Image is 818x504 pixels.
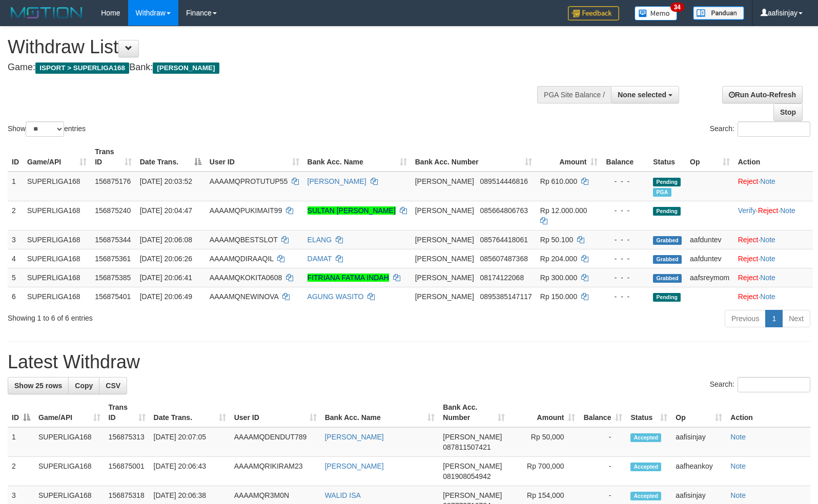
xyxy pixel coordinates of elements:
span: Grabbed [653,274,682,283]
th: Game/API: activate to sort column ascending [34,398,105,427]
td: SUPERLIGA168 [23,201,91,230]
th: Trans ID: activate to sort column ascending [91,142,135,172]
span: [PERSON_NAME] [443,491,502,499]
span: Rp 204.000 [540,255,577,263]
span: [DATE] 20:06:26 [140,255,192,263]
span: None selected [618,91,666,99]
div: Showing 1 to 6 of 6 entries [8,309,333,323]
span: [PERSON_NAME] [415,206,474,215]
a: SULTAN [PERSON_NAME] [308,206,396,215]
label: Show entries [8,121,86,137]
td: SUPERLIGA168 [23,268,91,287]
th: User ID: activate to sort column ascending [230,398,321,427]
span: Pending [653,207,681,216]
th: Status [649,142,686,172]
h4: Game: Bank: [8,62,535,73]
span: AAAAMQDIRAAQIL [210,255,274,263]
a: Reject [738,292,759,301]
span: [PERSON_NAME] [443,433,502,441]
td: 3 [8,230,23,249]
td: 6 [8,287,23,306]
h1: Latest Withdraw [8,352,810,372]
a: Note [760,255,775,263]
td: aafsreymom [686,268,734,287]
a: Reject [738,274,759,282]
th: Date Trans.: activate to sort column descending [136,142,206,172]
span: [DATE] 20:03:52 [140,177,192,185]
span: Copy 081908054942 to clipboard [443,472,490,480]
span: Accepted [630,463,661,471]
th: Bank Acc. Name: activate to sort column ascending [321,398,439,427]
div: - - - [606,235,645,245]
td: SUPERLIGA168 [23,172,91,201]
span: Rp 150.000 [540,292,577,301]
span: [PERSON_NAME] [415,292,474,301]
a: [PERSON_NAME] [325,462,384,470]
th: ID [8,142,23,172]
a: WALID ISA [325,491,361,499]
span: 156875176 [95,177,131,185]
span: Rp 12.000.000 [540,206,587,215]
a: Next [782,310,810,327]
img: Feedback.jpg [568,6,619,20]
label: Search: [710,377,810,392]
td: SUPERLIGA168 [23,249,91,268]
label: Search: [710,121,810,137]
a: Reject [738,236,759,244]
td: aafduntev [686,230,734,249]
td: [DATE] 20:06:43 [150,457,230,486]
a: [PERSON_NAME] [325,433,384,441]
span: Copy 0895385147117 to clipboard [480,292,532,301]
th: Op: activate to sort column ascending [671,398,726,427]
th: Op: activate to sort column ascending [686,142,734,172]
td: AAAAMQRIKIRAM23 [230,457,321,486]
div: - - - [606,272,645,283]
td: 2 [8,201,23,230]
div: - - - [606,291,645,302]
a: ELANG [308,236,332,244]
a: 1 [765,310,783,327]
a: AGUNG WASITO [308,292,364,301]
td: 156875313 [105,427,150,457]
button: None selected [611,86,679,103]
a: Note [760,274,775,282]
span: [DATE] 20:06:08 [140,236,192,244]
span: Rp 50.100 [540,236,574,244]
img: Button%20Memo.svg [635,6,678,20]
td: Rp 50,000 [509,427,579,457]
a: Verify [738,206,756,215]
span: CSV [106,382,120,390]
span: [DATE] 20:06:41 [140,274,192,282]
th: Trans ID: activate to sort column ascending [105,398,150,427]
td: · [734,287,813,306]
span: Grabbed [653,236,682,245]
td: [DATE] 20:07:05 [150,427,230,457]
span: [PERSON_NAME] [415,255,474,263]
td: SUPERLIGA168 [34,457,105,486]
span: 156875240 [95,206,131,215]
td: 1 [8,427,34,457]
input: Search: [738,377,810,392]
h1: Withdraw List [8,37,535,57]
span: Copy 085607487368 to clipboard [480,255,528,263]
th: Bank Acc. Number: activate to sort column ascending [439,398,509,427]
td: 4 [8,249,23,268]
span: AAAAMQPUKIMAIT99 [210,206,282,215]
a: Note [730,462,746,470]
td: 2 [8,457,34,486]
span: ISPORT > SUPERLIGA168 [35,62,129,74]
th: ID: activate to sort column descending [8,398,34,427]
a: Reject [738,255,759,263]
span: Pending [653,293,681,302]
a: Stop [773,103,803,121]
span: Copy 089514446816 to clipboard [480,177,528,185]
span: 156875385 [95,274,131,282]
th: Action [726,398,810,427]
span: Pending [653,178,681,186]
span: Accepted [630,492,661,500]
span: 156875401 [95,292,131,301]
td: aafduntev [686,249,734,268]
img: panduan.png [693,6,744,20]
div: - - - [606,205,645,216]
td: - [579,427,626,457]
